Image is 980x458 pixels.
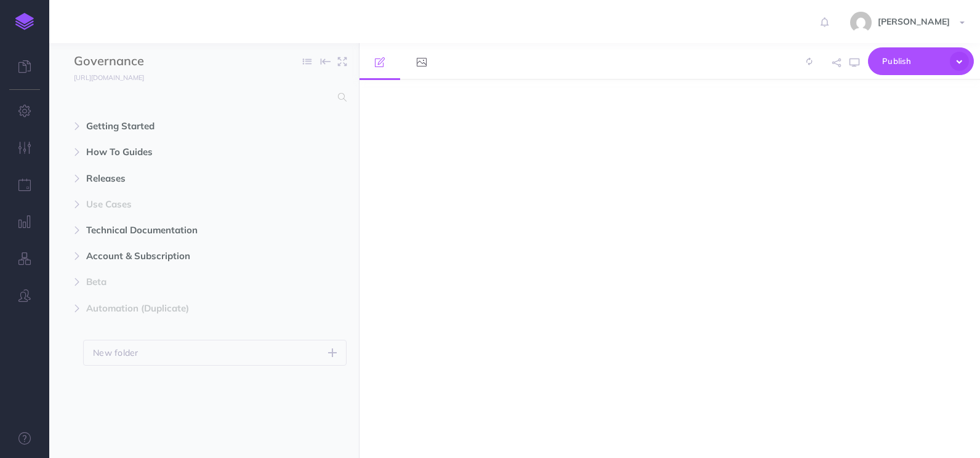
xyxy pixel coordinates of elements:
p: New folder [93,346,139,360]
span: Publish [882,52,944,71]
span: Use Cases [86,197,270,212]
img: logo-mark.svg [15,13,34,30]
span: Automation (Duplicate) [86,301,270,316]
button: New folder [83,340,347,366]
span: Account & Subscription [86,249,270,263]
a: [URL][DOMAIN_NAME] [49,71,156,83]
span: Technical Documentation [86,223,270,238]
span: Releases [86,171,270,186]
input: Search [74,86,331,108]
span: Beta [86,275,270,289]
span: Getting Started [86,119,270,134]
input: Documentation Name [74,52,219,71]
img: 25b9847aac5dbfcd06a786ee14657274.jpg [850,12,872,33]
small: [URL][DOMAIN_NAME] [74,73,144,82]
span: How To Guides [86,145,270,159]
button: Publish [868,47,974,75]
span: [PERSON_NAME] [872,16,956,27]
